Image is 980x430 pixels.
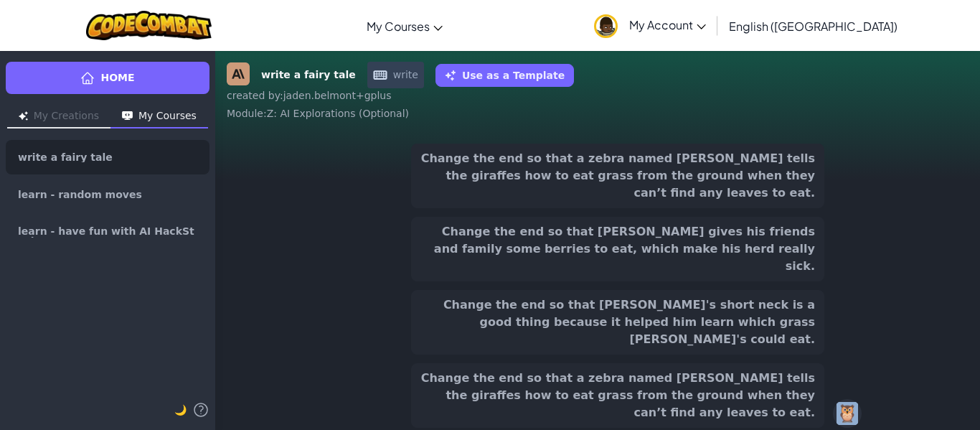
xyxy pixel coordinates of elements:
[367,19,430,34] span: My Courses
[86,11,212,40] img: CodeCombat logo
[227,62,250,85] img: Claude
[19,111,28,121] img: Icon
[722,6,905,45] a: English ([GEOGRAPHIC_DATA])
[174,404,187,416] span: 🌙
[594,14,618,38] img: avatar
[411,217,824,281] button: Change the end so that [PERSON_NAME] gives his friends and family some berries to eat, which make...
[261,67,356,83] strong: write a fairy tale
[227,106,969,121] div: Module : Z: AI Explorations (Optional)
[729,19,897,34] span: English ([GEOGRAPHIC_DATA])
[833,399,862,428] div: 🦉
[18,226,197,238] span: learn - have fun with AI HackStack
[18,190,142,200] span: learn - random moves
[227,90,391,101] span: created by : jaden.belmont+gplus
[367,62,424,88] span: write
[110,106,208,128] button: My Courses
[6,62,209,94] a: Home
[6,215,209,249] a: learn - have fun with AI HackStack
[18,152,113,162] span: write a fairy tale
[411,144,824,208] button: Change the end so that a zebra named [PERSON_NAME] tells the giraffes how to eat grass from the g...
[435,64,574,87] button: Use as a Template
[6,140,209,174] a: write a fairy tale
[6,177,209,212] a: learn - random moves
[411,290,824,355] button: Change the end so that [PERSON_NAME]'s short neck is a good thing because it helped him learn whi...
[411,363,824,428] button: Change the end so that a zebra named [PERSON_NAME] tells the giraffes how to eat grass from the g...
[7,106,110,128] button: My Creations
[629,17,706,32] span: My Account
[100,70,134,85] span: Home
[359,6,450,45] a: My Courses
[174,401,187,419] button: 🌙
[587,3,713,48] a: My Account
[122,111,133,121] img: Icon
